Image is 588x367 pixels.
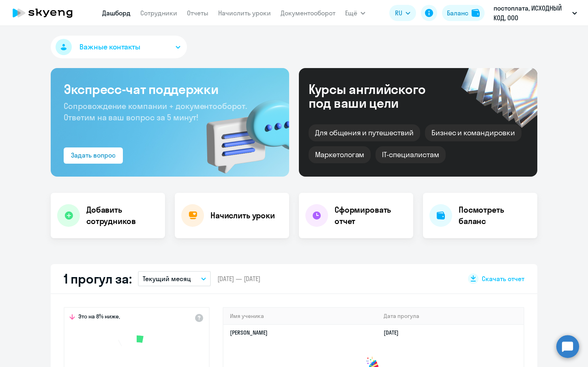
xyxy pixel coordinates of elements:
[309,124,420,141] div: Для общения и путешествий
[345,8,357,18] span: Ещё
[459,204,531,227] h4: Посмотреть баланс
[64,81,276,97] h3: Экспресс-чат поддержки
[138,271,211,286] button: Текущий месяц
[223,308,377,324] th: Имя ученика
[143,274,191,284] p: Текущий месяц
[64,101,247,122] span: Сопровождение компании + документооборот. Ответим на ваш вопрос за 5 минут!
[345,5,365,21] button: Ещё
[78,313,120,322] span: Это на 8% ниже,
[309,82,447,110] div: Курсы английского под ваши цели
[494,3,569,23] p: постоплата, ИСХОДНЫЙ КОД, ООО
[210,210,275,221] h4: Начислить уроки
[218,9,271,17] a: Начислить уроки
[442,5,485,21] button: Балансbalance
[395,8,402,18] span: RU
[335,204,407,227] h4: Сформировать отчет
[140,9,177,17] a: Сотрудники
[64,147,123,164] button: Задать вопрос
[79,42,140,52] span: Важные контакты
[64,271,131,287] h2: 1 прогул за:
[482,274,524,283] span: Скачать отчет
[489,3,581,23] button: постоплата, ИСХОДНЫЙ КОД, ООО
[51,36,187,58] button: Важные контакты
[71,150,116,160] div: Задать вопрос
[309,146,371,163] div: Маркетологам
[230,329,268,336] a: [PERSON_NAME]
[187,9,208,17] a: Отчеты
[376,146,445,163] div: IT-специалистам
[472,9,480,17] img: balance
[86,204,159,227] h4: Добавить сотрудников
[102,9,131,17] a: Дашборд
[217,274,260,283] span: [DATE] — [DATE]
[281,9,335,17] a: Документооборот
[447,8,468,18] div: Баланс
[195,85,289,177] img: bg-img
[389,5,416,21] button: RU
[377,308,524,324] th: Дата прогула
[384,329,405,336] a: [DATE]
[425,124,521,141] div: Бизнес и командировки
